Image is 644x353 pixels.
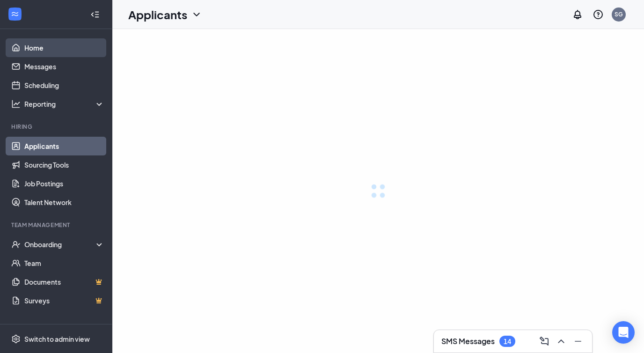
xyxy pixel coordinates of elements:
[615,10,623,18] div: SG
[11,221,102,229] div: Team Management
[539,336,550,347] svg: ComposeMessage
[593,9,604,20] svg: QuestionInfo
[570,334,585,349] button: Minimize
[536,334,551,349] button: ComposeMessage
[24,99,105,109] div: Reporting
[24,254,104,272] a: Team
[441,336,495,346] h3: SMS Messages
[128,7,187,22] h1: Applicants
[24,240,105,249] div: Onboarding
[612,321,635,344] div: Open Intercom Messenger
[24,76,104,95] a: Scheduling
[24,38,104,57] a: Home
[191,9,202,20] svg: ChevronDown
[11,123,102,131] div: Hiring
[553,334,568,349] button: ChevronUp
[24,174,104,193] a: Job Postings
[24,291,104,310] a: SurveysCrown
[90,10,100,19] svg: Collapse
[24,193,104,212] a: Talent Network
[24,334,90,344] div: Switch to admin view
[24,155,104,174] a: Sourcing Tools
[572,336,584,347] svg: Minimize
[504,338,511,346] div: 14
[11,334,21,344] svg: Settings
[572,9,583,20] svg: Notifications
[24,57,104,76] a: Messages
[10,9,20,19] svg: WorkstreamLogo
[24,272,104,291] a: DocumentsCrown
[556,336,567,347] svg: ChevronUp
[11,240,21,249] svg: UserCheck
[24,137,104,155] a: Applicants
[11,99,21,109] svg: Analysis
